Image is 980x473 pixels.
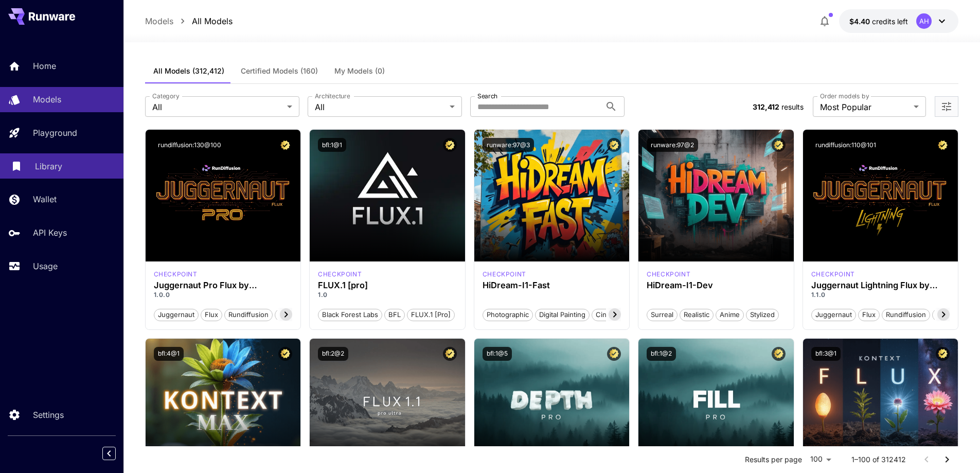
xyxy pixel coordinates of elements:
[882,308,930,321] button: rundiffusion
[592,310,631,320] span: Cinematic
[385,310,404,320] span: BFL
[334,66,385,76] span: My Models (0)
[315,92,350,100] label: Architecture
[201,310,222,320] span: flux
[318,270,362,279] div: fluxpro
[483,138,534,152] button: runware:97@3
[154,347,184,361] button: bfl:4@1
[858,308,880,321] button: flux
[35,160,62,172] p: Library
[933,310,963,320] span: schnell
[536,310,589,320] span: Digital Painting
[154,290,293,300] p: 1.0.0
[275,308,294,321] button: pro
[607,138,621,152] button: Certified Model – Vetted for best performance and includes a commercial license.
[33,260,58,272] p: Usage
[647,270,690,279] p: checkpoint
[443,138,457,152] button: Certified Model – Vetted for best performance and includes a commercial license.
[812,310,856,320] span: juggernaut
[318,270,362,279] p: checkpoint
[33,127,77,139] p: Playground
[407,310,454,320] span: FLUX.1 [pro]
[483,347,512,361] button: bfl:1@5
[936,347,950,361] button: Certified Model – Vetted for best performance and includes a commercial license.
[647,270,690,279] div: HiDream Dev
[811,270,855,279] p: checkpoint
[483,310,532,320] span: Photographic
[33,60,56,72] p: Home
[201,308,222,321] button: flux
[33,409,64,421] p: Settings
[278,347,292,361] button: Certified Model – Vetted for best performance and includes a commercial license.
[753,102,779,111] span: 312,412
[33,193,57,205] p: Wallet
[607,347,621,361] button: Certified Model – Vetted for best performance and includes a commercial license.
[241,66,318,76] span: Certified Models (160)
[152,92,180,100] label: Category
[483,270,526,279] div: HiDream Fast
[811,308,856,321] button: juggernaut
[811,270,855,279] div: FLUX.1 D
[811,347,841,361] button: bfl:3@1
[680,308,714,321] button: Realistic
[772,138,786,152] button: Certified Model – Vetted for best performance and includes a commercial license.
[716,310,743,320] span: Anime
[225,310,272,320] span: rundiffusion
[153,66,224,76] span: All Models (312,412)
[745,454,802,465] p: Results per page
[820,101,910,113] span: Most Popular
[849,17,872,26] span: $4.40
[647,308,678,321] button: Surreal
[772,347,786,361] button: Certified Model – Vetted for best performance and includes a commercial license.
[932,308,964,321] button: schnell
[781,102,804,111] span: results
[154,310,198,320] span: juggernaut
[647,347,676,361] button: bfl:1@2
[851,454,906,465] p: 1–100 of 312412
[154,270,198,279] p: checkpoint
[811,290,950,300] p: 1.1.0
[716,308,744,321] button: Anime
[647,138,698,152] button: runware:97@2
[318,347,348,361] button: bfl:2@2
[940,100,953,113] button: Open more filters
[647,310,677,320] span: Surreal
[811,138,880,152] button: rundiffusion:110@101
[154,281,293,290] h3: Juggernaut Pro Flux by RunDiffusion
[483,281,621,290] h3: HiDream-I1-Fast
[110,444,123,463] div: Collapse sidebar
[443,347,457,361] button: Certified Model – Vetted for best performance and includes a commercial license.
[318,138,346,152] button: bfl:1@1
[384,308,405,321] button: BFL
[407,308,455,321] button: FLUX.1 [pro]
[849,16,908,27] div: $4.39808
[318,290,457,300] p: 1.0
[483,308,533,321] button: Photographic
[192,15,233,27] a: All Models
[820,92,869,100] label: Order models by
[145,15,233,27] nav: breadcrumb
[278,138,292,152] button: Certified Model – Vetted for best performance and includes a commercial license.
[33,93,61,106] p: Models
[872,17,908,26] span: credits left
[315,101,446,113] span: All
[483,270,526,279] p: checkpoint
[680,310,713,320] span: Realistic
[318,310,382,320] span: Black Forest Labs
[859,310,879,320] span: flux
[839,9,958,33] button: $4.39808AH
[811,281,950,290] h3: Juggernaut Lightning Flux by RunDiffusion
[145,15,173,27] a: Models
[746,308,779,321] button: Stylized
[318,281,457,290] h3: FLUX.1 [pro]
[154,308,199,321] button: juggernaut
[535,308,590,321] button: Digital Painting
[33,226,67,239] p: API Keys
[936,138,950,152] button: Certified Model – Vetted for best performance and includes a commercial license.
